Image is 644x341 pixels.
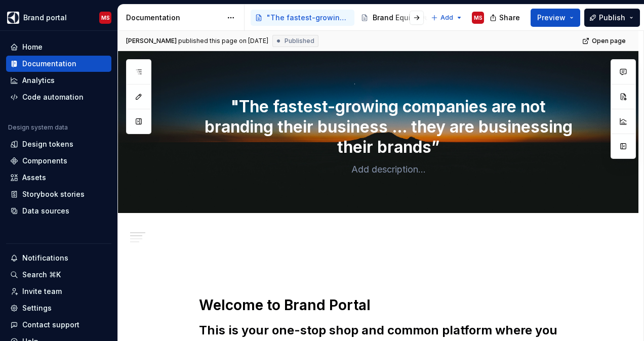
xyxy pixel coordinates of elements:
div: Page tree [251,8,426,28]
span: Add [440,14,453,22]
a: Documentation [6,56,111,72]
a: Components [6,153,111,169]
button: Contact support [6,317,111,333]
div: MS [474,14,482,22]
button: Share [485,9,527,27]
a: Data sources [6,203,111,219]
div: Code automation [22,92,84,102]
button: Preview [531,9,580,27]
span: Preview [537,13,566,23]
a: Brand Equity Quick Guides [356,10,460,26]
img: 1131f18f-9b94-42a4-847a-eabb54481545.png [7,12,19,24]
a: Analytics [6,72,111,89]
span: Share [499,13,520,23]
button: Add [428,11,466,25]
div: "The fastest-growing companies are not branding their business … they are businessing their brands” [267,13,350,23]
div: Home [22,42,43,52]
a: Home [6,39,111,55]
div: Assets [22,173,46,183]
a: Invite team [6,283,111,300]
h1: Welcome to Brand Portal [199,296,582,314]
div: Components [22,156,67,166]
div: Settings [22,303,52,313]
div: published this page on [DATE] [178,37,268,45]
div: Documentation [22,59,76,69]
a: Assets [6,169,111,186]
span: Publish [599,13,625,23]
div: Contact support [22,320,79,330]
span: Open page [592,37,626,45]
div: Design system data [8,123,68,132]
button: Publish [584,9,640,27]
button: Search ⌘K [6,267,111,283]
a: Settings [6,300,111,316]
a: "The fastest-growing companies are not branding their business … they are businessing their brands” [251,10,354,26]
div: Notifications [22,253,68,263]
div: Data sources [22,206,69,216]
div: Design tokens [22,139,73,149]
div: Documentation [126,13,222,23]
a: Open page [579,34,630,48]
div: Storybook stories [22,189,85,199]
div: Brand portal [23,13,67,23]
span: [PERSON_NAME] [126,37,177,45]
a: Code automation [6,89,111,105]
a: Storybook stories [6,186,111,202]
span: Published [285,37,314,45]
div: MS [101,14,110,22]
button: Notifications [6,250,111,266]
textarea: "The fastest-growing companies are not branding their business … they are businessing their brands” [197,95,580,159]
button: Brand portalMS [2,7,115,28]
div: Invite team [22,286,62,296]
div: Brand Equity Quick Guides [373,13,456,23]
a: Design tokens [6,136,111,152]
div: Search ⌘K [22,270,61,280]
div: Analytics [22,75,55,86]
